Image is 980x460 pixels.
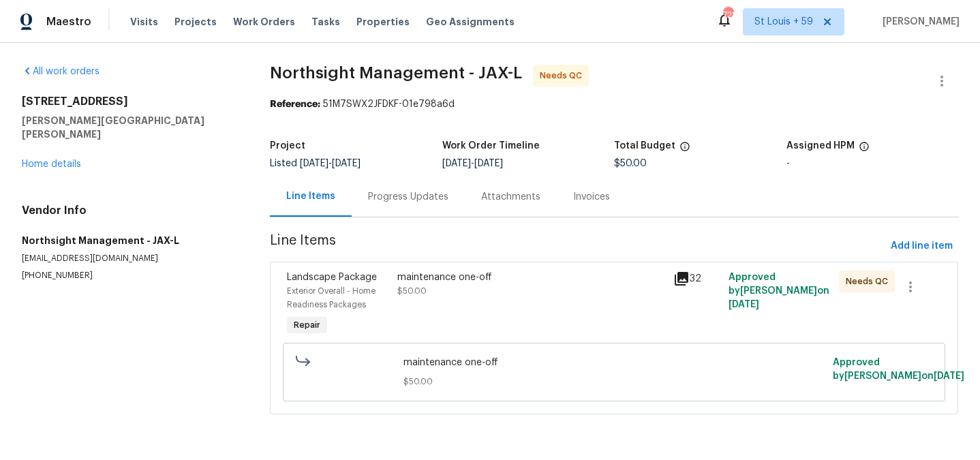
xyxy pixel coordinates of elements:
span: Listed [270,159,361,168]
span: Needs QC [846,275,893,288]
span: [DATE] [934,371,964,381]
span: Exterior Overall - Home Readiness Packages [287,287,376,309]
h5: Total Budget [614,141,675,151]
span: - [300,159,361,168]
a: Home details [22,159,81,169]
div: 32 [673,271,720,287]
h5: Project [270,141,305,151]
span: Visits [130,15,158,29]
span: Northsight Management - JAX-L [270,65,522,81]
span: The hpm assigned to this work order. [859,141,870,159]
h5: [PERSON_NAME][GEOGRAPHIC_DATA][PERSON_NAME] [22,114,237,141]
h5: Northsight Management - JAX-L [22,234,237,247]
span: Geo Assignments [426,15,515,29]
div: Progress Updates [368,190,448,204]
span: [DATE] [729,300,759,309]
span: maintenance one-off [403,356,825,369]
h5: Assigned HPM [786,141,855,151]
span: Projects [174,15,217,29]
div: Line Items [286,189,335,203]
span: [PERSON_NAME] [877,15,960,29]
div: maintenance one-off [397,271,665,284]
span: [DATE] [474,159,503,168]
span: Approved by [PERSON_NAME] on [729,273,829,309]
span: - [442,159,503,168]
span: Approved by [PERSON_NAME] on [833,358,964,381]
span: Properties [356,15,410,29]
span: $50.00 [397,287,427,295]
h2: [STREET_ADDRESS] [22,95,237,108]
button: Add line item [885,234,958,259]
span: Line Items [270,234,885,259]
h5: Work Order Timeline [442,141,540,151]
span: Needs QC [540,69,587,82]
a: All work orders [22,67,99,76]
h4: Vendor Info [22,204,237,217]
p: [PHONE_NUMBER] [22,270,237,281]
div: 728 [723,8,733,22]
p: [EMAIL_ADDRESS][DOMAIN_NAME] [22,253,237,264]
span: Work Orders [233,15,295,29]
b: Reference: [270,99,320,109]
span: Add line item [891,238,953,255]
span: St Louis + 59 [754,15,813,29]
div: - [786,159,959,168]
span: [DATE] [442,159,471,168]
span: Tasks [311,17,340,27]
span: [DATE] [332,159,361,168]
span: Repair [288,318,326,332]
span: [DATE] [300,159,328,168]
span: $50.00 [403,375,825,388]
div: Attachments [481,190,540,204]
span: The total cost of line items that have been proposed by Opendoor. This sum includes line items th... [679,141,690,159]
div: 51M7SWX2JFDKF-01e798a6d [270,97,958,111]
div: Invoices [573,190,610,204]
span: Landscape Package [287,273,377,282]
span: $50.00 [614,159,647,168]
span: Maestro [46,15,91,29]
